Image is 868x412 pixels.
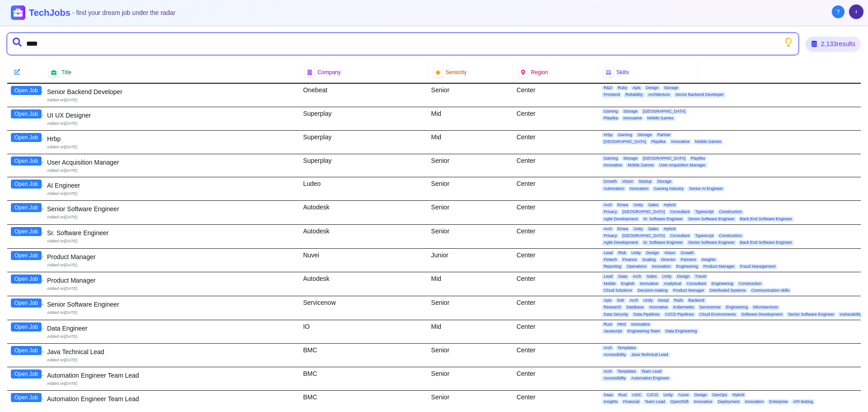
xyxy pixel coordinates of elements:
[656,133,673,137] span: Partner
[47,158,296,167] div: User Acquisition Manager
[11,275,42,284] button: Open Job
[738,264,778,269] span: Fraud Management
[616,274,629,279] span: Saas
[513,131,598,154] div: Center
[724,305,750,310] span: Engineering
[636,133,654,137] span: Storage
[11,133,42,142] button: Open Job
[428,84,513,107] div: Senior
[632,227,645,232] span: Unity
[602,163,624,168] span: Innovative
[731,393,746,398] span: Hybrid
[602,305,623,310] span: Research
[47,381,296,387] div: Added on [DATE]
[738,240,794,245] span: Back End Software Engineer
[513,201,598,224] div: Center
[622,116,644,121] span: Innovative
[428,320,513,343] div: Mid
[640,369,664,374] span: Team Lead
[11,156,42,166] button: Open Job
[11,109,42,118] button: Open Job
[637,179,654,184] span: Startup
[602,240,640,245] span: Agile Development
[602,399,619,404] span: Insights
[645,274,659,279] span: Sales
[428,272,513,296] div: Mid
[602,288,634,293] span: Cloud Solutions
[29,6,175,19] h1: TechJobs
[664,329,699,334] span: Data Engineering
[657,163,708,168] span: User Acquisition Manager
[299,154,427,177] div: Superplay
[836,7,840,16] span: ?
[626,163,656,168] span: Mobile Games
[602,352,627,357] span: Accessibility
[513,107,598,130] div: Center
[602,139,648,144] span: [GEOGRAPHIC_DATA]
[602,233,619,238] span: Privacy
[671,288,706,293] span: Product Manager
[662,85,680,90] span: Storage
[674,92,726,97] span: Senior Backend Developer
[668,233,691,238] span: Consultant
[663,312,696,317] span: CI/CD Pipelines
[675,274,691,279] span: Design
[428,225,513,248] div: Senior
[602,376,627,381] span: Accessibility
[47,394,296,403] div: Automation Engineer Team Lead
[628,186,651,191] span: Innovation
[602,156,620,161] span: Gaming
[602,116,620,121] span: Playtika
[616,203,630,208] span: Emea
[671,305,696,310] span: Kubernetes
[47,134,296,143] div: Hrbp
[662,281,683,286] span: Analytical
[446,69,467,76] span: Seniority
[602,264,623,269] span: Reporting
[602,179,618,184] span: Growth
[47,404,296,410] div: Added on [DATE]
[299,107,427,130] div: Superplay
[299,225,427,248] div: Autodesk
[698,305,722,310] span: Servicenow
[616,322,628,327] span: Html
[513,320,598,343] div: Center
[650,139,668,144] span: Playtika
[531,69,548,76] span: Region
[616,369,638,374] span: Templates
[672,298,685,303] span: Rails
[619,281,637,286] span: English
[602,217,640,222] span: Agile Development
[660,274,674,279] span: Unity
[47,252,296,261] div: Product Manager
[638,281,660,286] span: Innovative
[629,376,671,381] span: Automation Engineer
[784,38,793,47] button: Show search tips
[47,276,296,285] div: Product Manager
[642,217,685,222] span: Sr. Software Engineer
[47,228,296,237] div: Sr. Software Engineer
[513,344,598,367] div: Center
[47,310,296,316] div: Added on [DATE]
[602,281,618,286] span: Mobile
[47,121,296,127] div: Added on [DATE]
[621,399,641,404] span: Financial
[47,347,296,356] div: Java Technical Lead
[602,203,614,208] span: Arch
[675,264,700,269] span: Engineering
[11,346,42,355] button: Open Job
[644,251,660,256] span: Design
[717,233,744,238] span: Construction
[61,69,71,76] span: Title
[317,69,340,76] span: Company
[631,274,643,279] span: Arch
[616,69,629,76] span: Skills
[47,181,296,190] div: AI Engineer
[11,393,42,402] button: Open Job
[602,251,614,256] span: Lead
[602,133,614,137] span: Hrbp
[641,156,687,161] span: [GEOGRAPHIC_DATA]
[708,288,748,293] span: Distributed Systems
[716,399,741,404] span: Deployment
[428,344,513,367] div: Senior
